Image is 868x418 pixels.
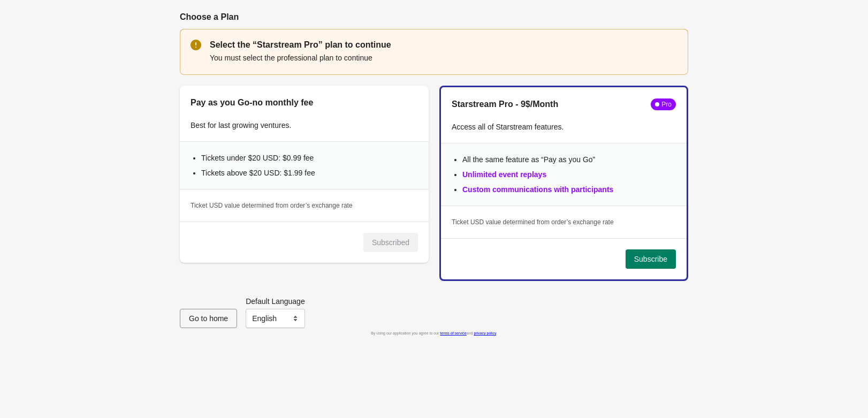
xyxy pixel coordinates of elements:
[191,120,418,131] p: Best for last growing ventures.
[452,217,676,227] div: Ticket USD value determined from order’s exchange rate
[474,331,496,335] a: privacy policy
[462,170,546,179] span: Unlimited event replays
[210,39,677,51] p: Select the “Starstream Pro” plan to continue
[180,314,237,323] a: Go to home
[210,52,677,63] p: You must select the professional plan to continue
[246,296,305,307] label: Default Language
[180,309,237,328] button: Go to home
[462,185,613,194] span: Custom communications with participants
[659,100,672,109] div: Pro
[191,200,418,211] div: Ticket USD value determined from order’s exchange rate
[180,11,688,24] h2: Choose a Plan
[191,96,313,109] h2: Pay as you Go - no monthly fee
[452,98,558,111] h2: Starstream Pro - 9$/Month
[440,331,466,335] a: terms of service
[626,249,676,269] button: Subscribe
[462,154,676,165] li: All the same feature as “Pay as you Go”
[201,168,418,178] li: Tickets above $20 USD: $1.99 fee
[189,314,228,323] span: Go to home
[180,328,688,339] div: By using our application you agree to our and .
[634,255,667,263] span: Subscribe
[452,121,676,132] p: Access all of Starstream features.
[201,153,418,163] li: Tickets under $20 USD: $0.99 fee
